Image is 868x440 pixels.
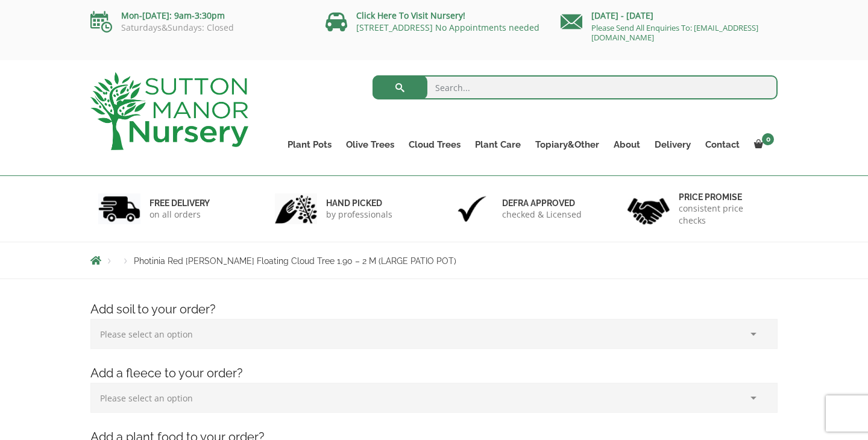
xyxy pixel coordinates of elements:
[528,136,606,153] a: Topiary&Other
[149,198,210,209] h6: FREE DELIVERY
[326,198,392,209] h6: hand picked
[502,209,582,221] p: checked & Licensed
[326,209,392,221] p: by professionals
[679,203,770,227] p: consistent price checks
[747,136,778,153] a: 0
[373,75,778,99] input: Search...
[627,190,670,227] img: 4.jpg
[98,193,140,224] img: 1.jpg
[468,136,528,153] a: Plant Care
[356,10,465,21] a: Click Here To Visit Nursery!
[401,136,468,153] a: Cloud Trees
[451,193,493,224] img: 3.jpg
[356,22,539,33] a: [STREET_ADDRESS] No Appointments needed
[81,364,787,383] h4: Add a fleece to your order?
[81,300,787,319] h4: Add soil to your order?
[591,22,758,43] a: Please Send All Enquiries To: [EMAIL_ADDRESS][DOMAIN_NAME]
[280,136,339,153] a: Plant Pots
[502,198,582,209] h6: Defra approved
[90,8,307,23] p: Mon-[DATE]: 9am-3:30pm
[762,133,774,145] span: 0
[647,136,698,153] a: Delivery
[90,72,248,150] img: logo
[561,8,778,23] p: [DATE] - [DATE]
[275,193,317,224] img: 2.jpg
[134,256,456,266] span: Photinia Red [PERSON_NAME] Floating Cloud Tree 1.90 – 2 M (LARGE PATIO POT)
[90,23,307,33] p: Saturdays&Sundays: Closed
[90,256,778,265] nav: Breadcrumbs
[149,209,210,221] p: on all orders
[679,192,770,203] h6: Price promise
[606,136,647,153] a: About
[339,136,401,153] a: Olive Trees
[698,136,747,153] a: Contact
